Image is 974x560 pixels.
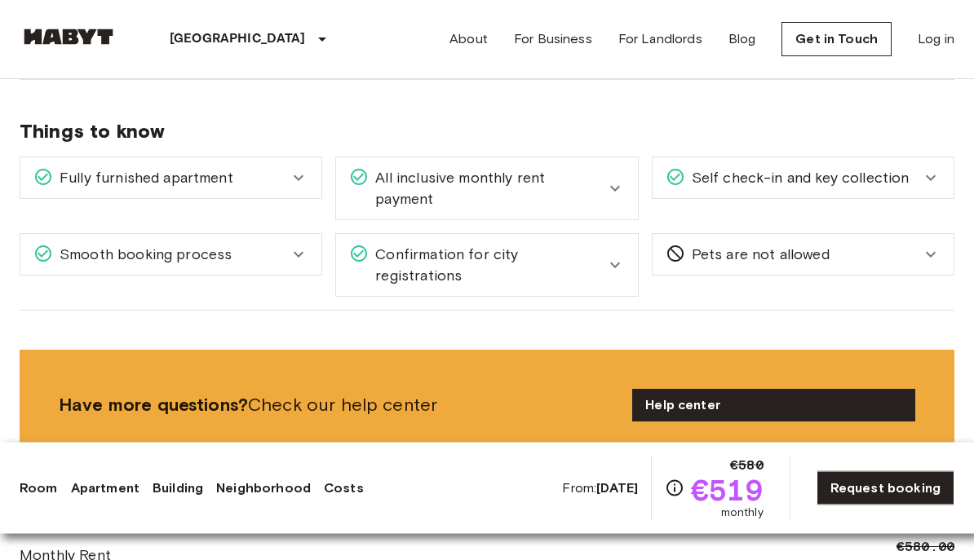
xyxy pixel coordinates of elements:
[685,168,910,189] span: Self check-in and key collection
[653,158,954,199] div: Self check-in and key collection
[781,22,892,56] a: Get in Touch
[170,29,306,49] p: [GEOGRAPHIC_DATA]
[20,29,117,45] img: Habyt
[336,158,637,220] div: All inclusive monthly rent payment
[653,235,954,276] div: Pets are not allowed
[53,245,232,266] span: Smooth booking process
[721,505,764,521] span: monthly
[562,479,638,497] span: From:
[730,456,764,475] span: €580
[20,235,321,276] div: Smooth booking process
[216,478,311,498] a: Neighborhood
[153,478,203,498] a: Building
[449,29,488,49] a: About
[728,29,756,49] a: Blog
[53,168,233,189] span: Fully furnished apartment
[918,29,954,49] a: Log in
[20,120,954,144] span: Things to know
[685,245,830,266] span: Pets are not allowed
[20,478,58,498] a: Room
[618,29,702,49] a: For Landlords
[369,245,604,287] span: Confirmation for city registrations
[20,158,321,199] div: Fully furnished apartment
[59,394,619,418] span: Check our help center
[691,475,764,505] span: €519
[596,480,638,496] b: [DATE]
[514,29,592,49] a: For Business
[59,395,248,417] b: Have more questions?
[632,390,915,422] a: Help center
[817,471,954,505] a: Request booking
[324,478,364,498] a: Costs
[665,478,684,498] svg: Check cost overview for full price breakdown. Please note that discounts apply to new joiners onl...
[897,538,954,558] span: €580.00
[336,235,637,297] div: Confirmation for city registrations
[71,478,139,498] a: Apartment
[369,168,604,210] span: All inclusive monthly rent payment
